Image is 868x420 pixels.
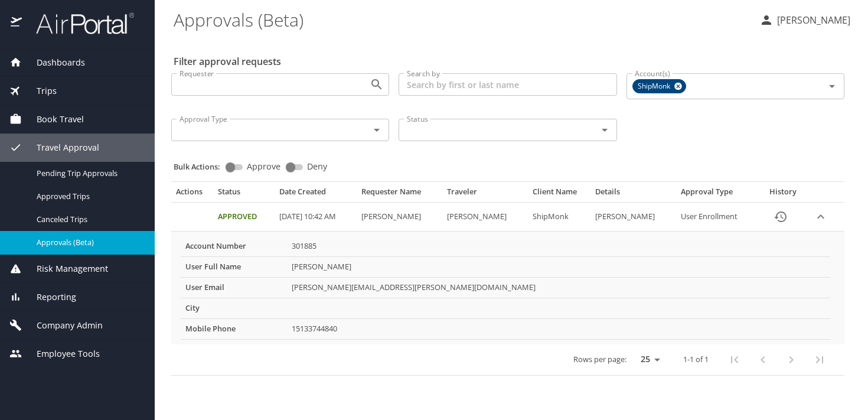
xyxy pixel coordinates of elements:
div: ShipMonk [632,79,686,93]
th: Actions [171,187,213,202]
p: 1-1 of 1 [683,356,709,363]
th: User Email [181,277,287,298]
button: Open [368,76,385,93]
button: Open [596,122,613,138]
span: Pending Trip Approvals [37,168,141,179]
table: Approval table [171,187,844,375]
span: Canceled Trips [37,214,141,225]
td: User Enrollment [676,203,758,232]
input: Search by first or last name [399,73,616,96]
th: Date Created [275,187,357,202]
img: airportal-logo.png [23,12,134,35]
td: [PERSON_NAME][EMAIL_ADDRESS][PERSON_NAME][DOMAIN_NAME] [287,277,830,298]
h2: Filter approval requests [174,52,281,71]
td: ShipMonk [528,203,590,232]
td: 301885 [287,236,830,256]
h1: Approvals (Beta) [174,1,750,38]
td: [DATE] 10:42 AM [275,203,357,232]
img: icon-airportal.png [11,12,23,35]
span: Travel Approval [22,141,99,154]
th: User Full Name [181,256,287,277]
button: Open [368,122,385,138]
span: Dashboards [22,56,85,69]
th: Approval Type [676,187,758,202]
select: rows per page [631,350,664,368]
span: Deny [307,162,327,171]
th: Requester Name [357,187,442,202]
span: Approved Trips [37,191,141,202]
button: History [766,203,795,231]
span: Risk Management [22,262,108,275]
button: expand row [812,208,830,226]
table: More info for approvals [181,236,830,340]
th: Client Name [528,187,590,202]
span: Book Travel [22,113,84,126]
span: Trips [22,84,57,97]
span: Company Admin [22,319,103,332]
td: Approved [213,203,275,232]
td: [PERSON_NAME] [357,203,442,232]
span: Reporting [22,291,76,304]
td: [PERSON_NAME] [287,256,830,277]
span: Approve [247,162,280,171]
th: Details [590,187,676,202]
button: [PERSON_NAME] [755,9,855,31]
th: History [758,187,807,202]
p: Bulk Actions: [174,161,230,172]
p: [PERSON_NAME] [774,13,850,27]
button: Open [824,78,840,95]
td: 15133744840 [287,318,830,339]
span: ShipMonk [633,80,677,93]
td: [PERSON_NAME] [590,203,676,232]
th: Mobile Phone [181,318,287,339]
span: Employee Tools [22,347,100,360]
th: Account Number [181,236,287,256]
th: City [181,298,287,318]
span: Approvals (Beta) [37,237,141,248]
p: Rows per page: [573,356,626,363]
th: Status [213,187,275,202]
th: Traveler [442,187,528,202]
td: [PERSON_NAME] [442,203,528,232]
